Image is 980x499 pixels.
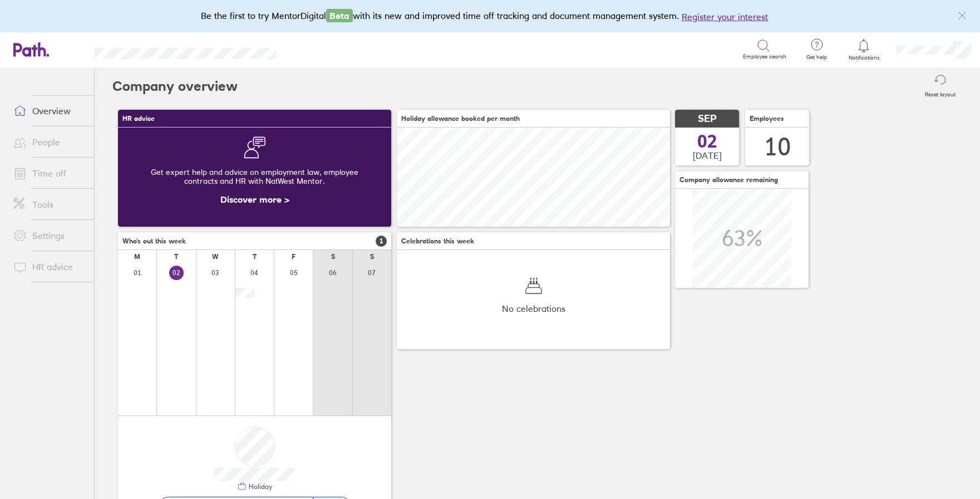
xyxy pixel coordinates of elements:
span: Employee search [743,53,786,60]
div: Get expert help and advice on employment law, employee contracts and HR with NatWest Mentor. [127,159,382,194]
span: [DATE] [693,150,722,160]
span: Celebrations this week [401,237,474,245]
div: M [134,253,140,261]
a: Overview [4,100,94,122]
a: People [4,131,94,153]
span: SEP [698,113,717,125]
button: Register your interest [682,10,768,23]
div: Be the first to try MentorDigital with its new and improved time off tracking and document manage... [201,9,779,23]
span: Notifications [846,55,882,61]
div: S [370,253,374,261]
span: Holiday allowance booked per month [401,115,520,123]
label: Reset layout [918,88,962,98]
span: 02 [697,133,717,150]
span: HR advice [122,115,155,123]
span: 1 [376,236,387,247]
div: F [292,253,296,261]
h2: Company overview [112,69,238,104]
span: Beta [326,9,353,22]
a: HR advice [4,256,94,278]
span: Company allowance remaining [679,176,778,184]
div: Holiday [247,483,272,491]
a: Tools [4,193,94,216]
a: Notifications [846,38,882,61]
div: Search [307,44,335,54]
a: Time off [4,162,94,184]
button: Reset layout [918,69,962,104]
div: 10 [764,133,791,161]
span: Employees [750,115,784,123]
span: Get help [799,54,835,61]
span: No celebrations [502,304,565,314]
div: W [212,253,219,261]
a: Discover more > [220,194,289,205]
div: T [174,253,178,261]
a: Settings [4,224,94,247]
div: T [253,253,257,261]
div: S [331,253,335,261]
span: Who's out this week [122,237,186,245]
